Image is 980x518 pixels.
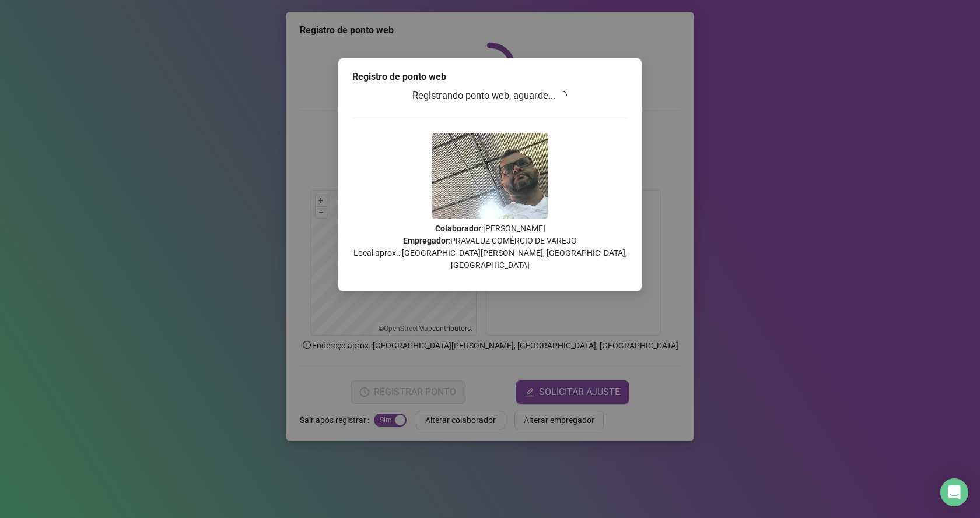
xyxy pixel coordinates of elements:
strong: Empregador [403,236,449,245]
div: Open Intercom Messenger [940,478,968,506]
strong: Colaborador [435,224,481,233]
h3: Registrando ponto web, aguarde... [352,89,628,104]
p: : [PERSON_NAME] : PRAVALUZ COMÉRCIO DE VAREJO Local aprox.: [GEOGRAPHIC_DATA][PERSON_NAME], [GEOG... [352,223,628,272]
div: Registro de ponto web [352,70,628,84]
img: Z [432,133,548,219]
span: loading [557,90,568,101]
